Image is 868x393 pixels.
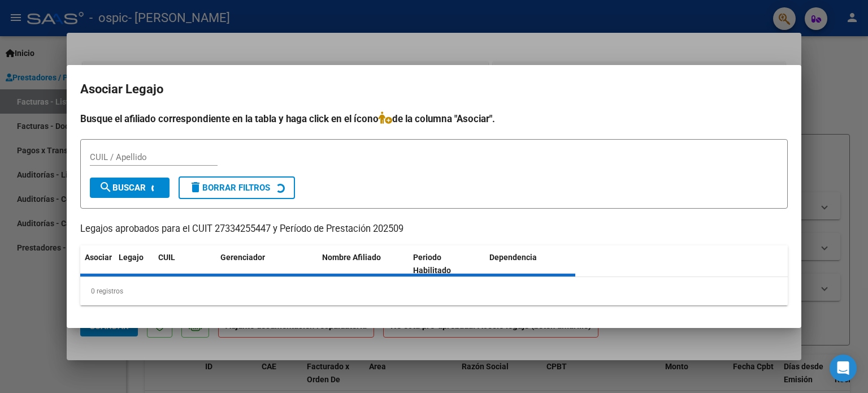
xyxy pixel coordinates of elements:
datatable-header-cell: Nombre Afiliado [318,245,409,283]
button: Buscar [90,178,170,198]
datatable-header-cell: Gerenciador [216,245,318,283]
span: Gerenciador [220,253,265,262]
datatable-header-cell: Periodo Habilitado [409,245,485,283]
span: Borrar Filtros [189,183,270,193]
mat-icon: search [99,180,112,194]
span: Nombre Afiliado [322,253,381,262]
mat-icon: delete [189,180,202,194]
span: Dependencia [489,253,537,262]
p: Legajos aprobados para el CUIT 27334255447 y Período de Prestación 202509 [80,222,788,236]
datatable-header-cell: Dependencia [485,245,576,283]
span: Asociar [85,253,112,262]
span: Legajo [119,253,144,262]
span: Periodo Habilitado [413,253,451,275]
h2: Asociar Legajo [80,79,788,100]
datatable-header-cell: Asociar [80,245,114,283]
h4: Busque el afiliado correspondiente en la tabla y haga click en el ícono de la columna "Asociar". [80,111,788,126]
div: 0 registros [80,277,788,305]
datatable-header-cell: Legajo [114,245,154,283]
datatable-header-cell: CUIL [154,245,216,283]
div: Open Intercom Messenger [830,355,857,382]
button: Borrar Filtros [179,176,295,199]
span: CUIL [158,253,175,262]
span: Buscar [99,183,146,193]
